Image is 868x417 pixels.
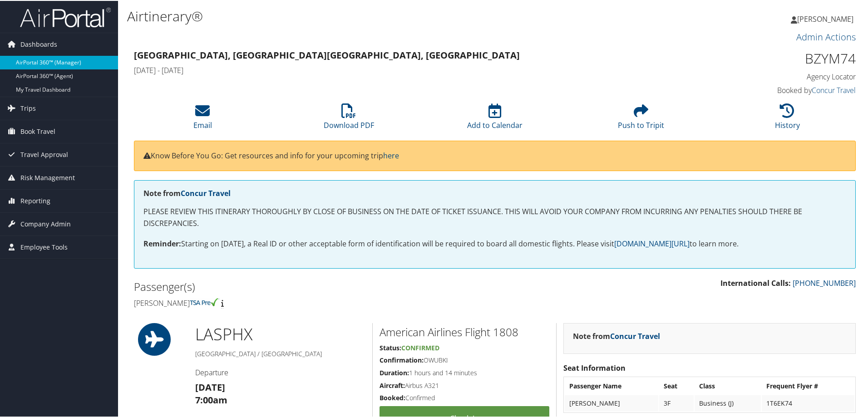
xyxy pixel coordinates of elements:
[143,187,231,197] strong: Note from
[797,13,853,23] span: [PERSON_NAME]
[193,108,212,129] a: Email
[401,343,439,351] span: Confirmed
[134,64,672,74] h4: [DATE] - [DATE]
[563,362,626,372] strong: Seat Information
[695,377,761,393] th: Class
[793,277,856,287] a: [PHONE_NUMBER]
[380,355,549,364] h5: OWUBKI
[380,343,401,351] strong: Status:
[134,297,488,307] h4: [PERSON_NAME]
[686,48,856,67] h1: BZYM74
[195,367,365,377] h4: Departure
[20,96,36,119] span: Trips
[127,6,617,25] h1: Airtinerary®
[20,6,111,27] img: airportal-logo.png
[762,377,854,393] th: Frequent Flyer #
[380,324,549,339] h2: American Airlines Flight 1808
[573,330,660,340] strong: Note from
[467,108,523,129] a: Add to Calendar
[195,380,225,392] strong: [DATE]
[659,377,694,393] th: Seat
[181,187,231,197] a: Concur Travel
[380,355,424,363] strong: Confirmation:
[134,278,488,294] h2: Passenger(s)
[618,108,664,129] a: Push to Tripit
[686,71,856,81] h4: Agency Locator
[143,237,846,249] p: Starting on [DATE], a Real ID or other acceptable form of identification will be required to boar...
[380,368,549,377] h5: 1 hours and 14 minutes
[380,380,549,389] h5: Airbus A321
[380,392,549,402] h5: Confirmed
[796,30,856,42] a: Admin Actions
[565,394,658,411] td: [PERSON_NAME]
[610,330,660,340] a: Concur Travel
[686,84,856,94] h4: Booked by
[762,394,854,411] td: 1T6EK74
[565,377,658,393] th: Passenger Name
[324,108,374,129] a: Download PDF
[20,212,71,235] span: Company Admin
[143,238,181,248] strong: Reminder:
[659,394,694,411] td: 3F
[695,394,761,411] td: Business (J)
[20,32,57,55] span: Dashboards
[20,142,68,165] span: Travel Approval
[20,166,75,188] span: Risk Management
[20,189,50,211] span: Reporting
[791,5,863,32] a: [PERSON_NAME]
[143,149,846,161] p: Know Before You Go: Get resources and info for your upcoming trip
[812,84,856,94] a: Concur Travel
[720,277,791,287] strong: International Calls:
[195,348,365,358] h5: [GEOGRAPHIC_DATA] / [GEOGRAPHIC_DATA]
[20,119,55,142] span: Book Travel
[143,205,846,228] p: PLEASE REVIEW THIS ITINERARY THOROUGHLY BY CLOSE OF BUSINESS ON THE DATE OF TICKET ISSUANCE. THIS...
[380,392,405,401] strong: Booked:
[190,297,219,305] img: tsa-precheck.png
[134,48,520,60] strong: [GEOGRAPHIC_DATA], [GEOGRAPHIC_DATA] [GEOGRAPHIC_DATA], [GEOGRAPHIC_DATA]
[380,380,405,389] strong: Aircraft:
[20,235,68,258] span: Employee Tools
[614,238,690,248] a: [DOMAIN_NAME][URL]
[775,108,800,129] a: History
[195,393,227,405] strong: 7:00am
[380,368,409,376] strong: Duration:
[383,150,399,160] a: here
[195,322,365,345] h1: LAS PHX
